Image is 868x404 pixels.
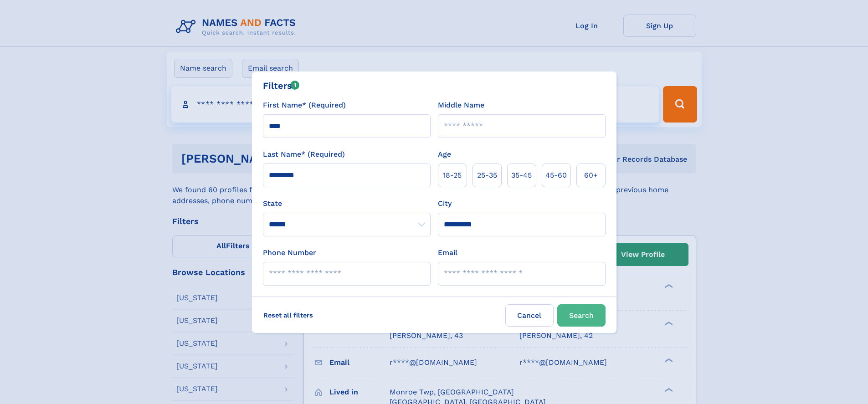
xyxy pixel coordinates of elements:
span: 45‑60 [545,170,567,181]
label: Middle Name [438,100,484,111]
span: 25‑35 [477,170,497,181]
label: Email [438,247,457,258]
label: Age [438,149,451,160]
label: Reset all filters [257,304,319,326]
label: State [263,198,431,209]
label: First Name* (Required) [263,100,346,111]
div: Filters [263,79,300,92]
span: 18‑25 [443,170,462,181]
label: Last Name* (Required) [263,149,345,160]
label: Cancel [505,304,554,327]
label: Phone Number [263,247,316,258]
button: Search [557,304,606,327]
span: 60+ [584,170,598,181]
label: City [438,198,452,209]
span: 35‑45 [511,170,532,181]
